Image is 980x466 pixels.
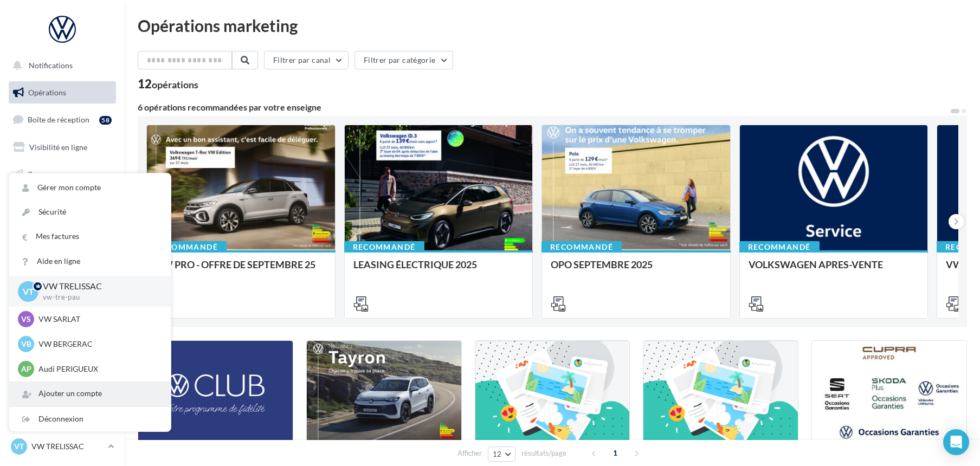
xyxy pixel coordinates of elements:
[607,444,624,462] span: 1
[138,17,967,34] div: Opérations marketing
[7,270,118,302] a: ASSETS PERSONNALISABLES
[9,200,171,224] a: Sécurité
[9,224,171,249] a: Mes factures
[29,143,87,152] span: Visibilité en ligne
[38,339,158,349] p: VW BERGERAC
[943,429,969,455] div: Open Intercom Messenger
[14,441,24,452] span: VT
[29,61,73,70] span: Notifications
[152,80,198,89] div: opérations
[493,450,502,458] span: 12
[28,115,89,124] span: Boîte de réception
[99,116,112,125] div: 58
[7,217,118,240] a: Médiathèque
[488,446,515,462] button: 12
[739,241,820,253] div: Recommandé
[23,285,34,297] span: VT
[457,448,482,458] span: Afficher
[7,81,118,104] a: Opérations
[21,314,31,325] span: VS
[146,241,227,253] div: Recommandé
[353,259,524,281] div: LEASING ÉLECTRIQUE 2025
[43,280,153,293] p: VW TRELISSAC
[7,136,118,159] a: Visibilité en ligne
[38,364,158,374] p: Audi PERIGUEUX
[264,51,349,69] button: Filtrer par canal
[354,51,453,69] button: Filtrer par catégorie
[21,339,31,349] span: VB
[28,88,66,97] span: Opérations
[9,407,171,431] div: Déconnexion
[9,436,116,457] a: VT VW TRELISSAC
[551,259,721,281] div: OPO SEPTEMBRE 2025
[156,259,326,281] div: VW PRO - OFFRE DE SEPTEMBRE 25
[31,441,104,452] p: VW TRELISSAC
[7,108,118,131] a: Boîte de réception58
[7,163,118,186] a: Campagnes
[7,54,114,77] button: Notifications
[21,364,31,374] span: AP
[38,314,158,325] p: VW SARLAT
[9,249,171,274] a: Aide en ligne
[138,103,950,112] div: 6 opérations recommandées par votre enseigne
[27,169,66,178] span: Campagnes
[43,293,153,302] p: vw-tre-pau
[7,244,118,267] a: Calendrier
[749,259,919,281] div: VOLKSWAGEN APRES-VENTE
[138,78,198,90] div: 12
[9,176,171,200] a: Gérer mon compte
[541,241,622,253] div: Recommandé
[9,381,171,406] div: Ajouter un compte
[344,241,424,253] div: Recommandé
[7,190,118,212] a: Contacts
[521,448,566,458] span: résultats/page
